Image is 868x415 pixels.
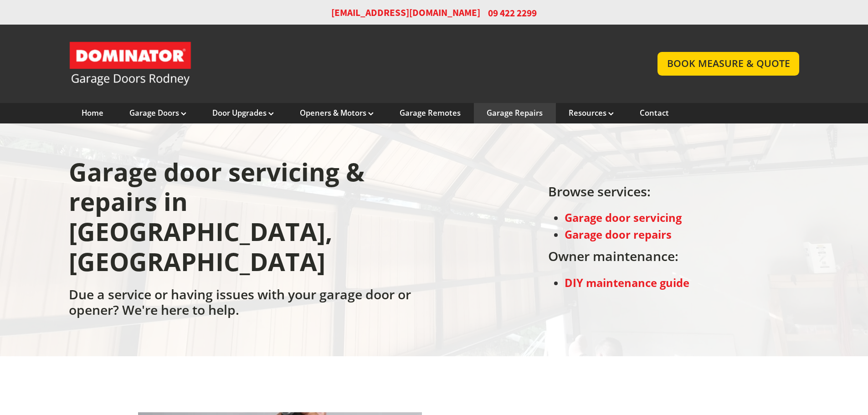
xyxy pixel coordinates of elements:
a: Garage Doors [129,108,186,118]
a: Home [82,108,103,118]
a: Resources [569,108,614,118]
a: BOOK MEASURE & QUOTE [657,52,799,75]
h1: Garage door servicing & repairs in [GEOGRAPHIC_DATA], [GEOGRAPHIC_DATA] [69,157,430,287]
a: Door Upgrades [212,108,274,118]
a: Openers & Motors [300,108,374,118]
a: Garage Door and Secure Access Solutions homepage [69,41,640,87]
a: Garage door servicing [565,210,682,225]
span: 09 422 2299 [488,6,537,20]
h2: Owner maintenance: [548,248,689,269]
h2: Browse services: [548,184,689,205]
a: Garage Remotes [400,108,461,118]
a: Garage door repairs [565,227,672,242]
a: [EMAIL_ADDRESS][DOMAIN_NAME] [331,6,480,20]
h2: Due a service or having issues with your garage door or opener? We're here to help. [69,287,430,323]
a: Contact [640,108,669,118]
a: Garage Repairs [487,108,543,118]
a: DIY maintenance guide [565,276,689,290]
